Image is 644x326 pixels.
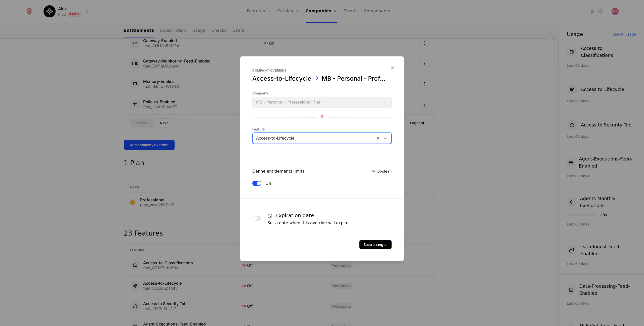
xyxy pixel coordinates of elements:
[252,75,311,83] div: Access-to-Lifecycle
[359,240,392,249] button: Save changes
[377,169,392,174] span: Boolean
[267,220,350,226] p: Set a date when this override will expire.
[275,212,314,219] h4: Expiration date
[265,180,271,186] label: On
[322,75,387,83] div: MB - Personal - Professional Tier
[252,91,392,96] span: Company
[252,69,392,73] div: Company override
[252,168,304,174] div: Define entitlements limits
[252,127,392,132] span: Feature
